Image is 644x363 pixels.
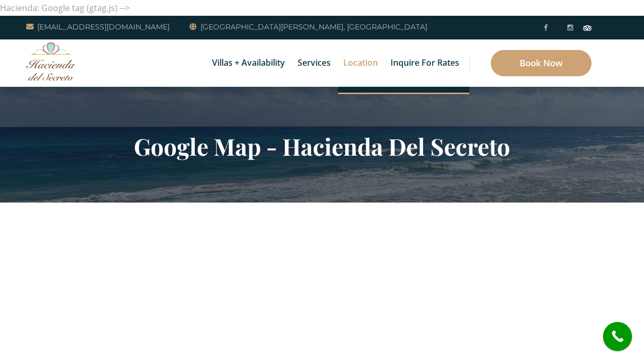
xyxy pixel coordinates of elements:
h2: Google Map - Hacienda Del Secreto [15,133,629,160]
a: [EMAIL_ADDRESS][DOMAIN_NAME] [26,21,170,33]
a: Location [338,39,383,87]
img: Awesome Logo [26,42,76,80]
a: Book Now [491,50,592,76]
a: call [603,322,632,351]
a: Riviera Maya [354,90,453,109]
a: [GEOGRAPHIC_DATA][PERSON_NAME], [GEOGRAPHIC_DATA] [189,21,427,33]
img: Tripadvisor_logomark.svg [583,25,592,31]
a: Inquire for Rates [385,39,464,87]
i: call [606,325,629,348]
a: Services [292,39,336,87]
a: Villas + Availability [207,39,290,87]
